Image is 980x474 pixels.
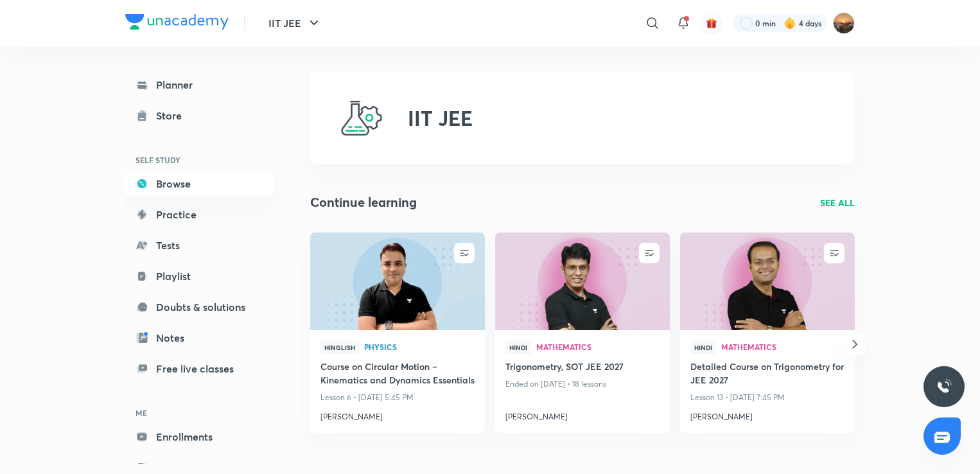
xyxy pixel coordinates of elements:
a: new-thumbnail [310,233,485,330]
img: new-thumbnail [308,231,486,331]
a: Store [125,103,274,128]
a: new-thumbnail [680,233,855,330]
h6: SELF STUDY [125,149,274,171]
a: Playlist [125,263,274,289]
img: new-thumbnail [678,231,856,331]
button: IIT JEE [261,10,329,36]
a: new-thumbnail [495,233,670,330]
a: Planner [125,72,274,98]
img: Company Logo [125,14,229,30]
h2: Continue learning [310,193,417,212]
a: Browse [125,171,274,197]
a: Physics [364,343,475,352]
a: [PERSON_NAME] [320,406,475,423]
a: Company Logo [125,14,229,33]
a: SEE ALL [820,196,855,209]
img: ttu [936,379,952,394]
a: Course on Circular Motion – Kinematics and Dynamics Essentials [320,360,475,389]
img: streak [783,17,796,30]
button: avatar [701,13,722,33]
a: Enrollments [125,424,274,450]
a: Doubts & solutions [125,294,274,320]
img: avatar [706,17,717,29]
a: Free live classes [125,356,274,382]
div: Store [156,108,189,123]
img: new-thumbnail [493,231,671,331]
a: Trigonometry, SOT JEE 2027 [505,360,660,376]
a: [PERSON_NAME] [690,406,844,423]
span: Hindi [505,340,531,355]
span: Mathematics [721,343,844,351]
a: Notes [125,325,274,351]
h6: ME [125,402,274,424]
img: Anisha Tiwari [833,12,855,34]
img: IIT JEE [341,98,382,139]
p: Lesson 6 • [DATE] 5:45 PM [320,389,475,406]
span: Physics [364,343,475,351]
a: Practice [125,202,274,227]
span: Hindi [690,340,716,355]
span: Mathematics [536,343,660,351]
p: Ended on [DATE] • 18 lessons [505,376,660,392]
a: Mathematics [721,343,844,352]
p: Lesson 13 • [DATE] 7:45 PM [690,389,844,406]
a: Mathematics [536,343,660,352]
a: Detailed Course on Trigonometry for JEE 2027 [690,360,844,389]
a: Tests [125,233,274,258]
h2: IIT JEE [408,106,473,130]
span: Hinglish [320,340,359,355]
a: [PERSON_NAME] [505,406,660,423]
